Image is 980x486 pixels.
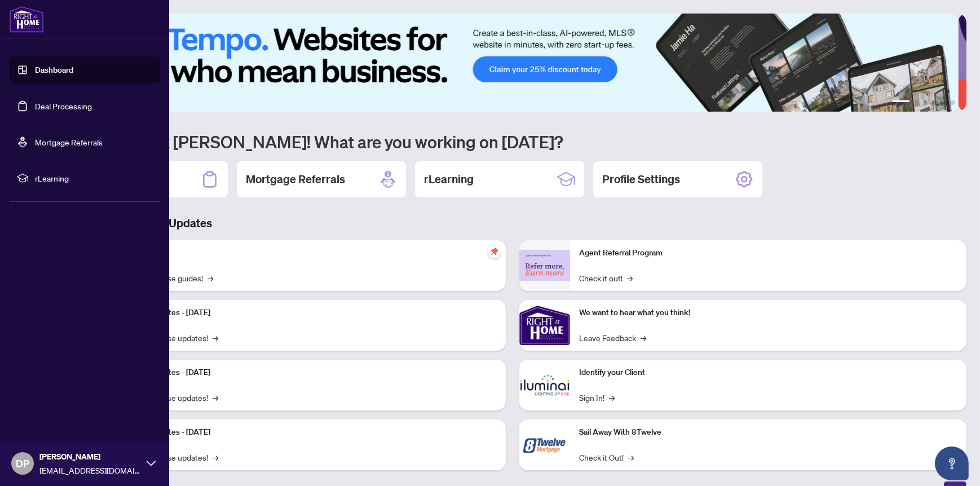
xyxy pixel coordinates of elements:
[933,100,937,105] button: 4
[16,456,29,471] span: DP
[39,464,141,476] span: [EMAIL_ADDRESS][DOMAIN_NAME]
[627,272,633,284] span: →
[579,426,957,439] p: Sail Away With 8Twelve
[213,451,218,463] span: →
[519,360,570,410] img: Identify your Client
[579,247,957,259] p: Agent Referral Program
[488,245,501,258] span: pushpin
[39,450,141,463] span: [PERSON_NAME]
[9,6,44,33] img: logo
[35,137,103,147] a: Mortgage Referrals
[609,391,615,404] span: →
[35,172,152,184] span: rLearning
[118,247,497,259] p: Self-Help
[59,215,966,231] h3: Brokerage & Industry Updates
[213,391,218,404] span: →
[579,366,957,379] p: Identify your Client
[118,307,497,319] p: Platform Updates - [DATE]
[935,447,969,480] button: Open asap
[602,171,680,187] h2: Profile Settings
[59,14,958,112] img: Slide 0
[579,307,957,319] p: We want to hear what you think!
[35,65,73,75] a: Dashboard
[519,419,570,470] img: Sail Away With 8Twelve
[424,171,474,187] h2: rLearning
[951,100,955,105] button: 6
[892,100,910,105] button: 1
[915,100,919,105] button: 2
[942,100,946,105] button: 5
[641,332,646,344] span: →
[579,332,646,344] a: Leave Feedback→
[118,426,497,439] p: Platform Updates - [DATE]
[213,332,218,344] span: →
[628,451,634,463] span: →
[579,272,633,284] a: Check it out!→
[924,100,928,105] button: 3
[208,272,213,284] span: →
[519,300,570,351] img: We want to hear what you think!
[579,451,634,463] a: Check it Out!→
[579,391,615,404] a: Sign In!→
[246,171,345,187] h2: Mortgage Referrals
[59,131,966,152] h1: Welcome back [PERSON_NAME]! What are you working on [DATE]?
[35,101,92,111] a: Deal Processing
[118,366,497,379] p: Platform Updates - [DATE]
[519,250,570,281] img: Agent Referral Program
